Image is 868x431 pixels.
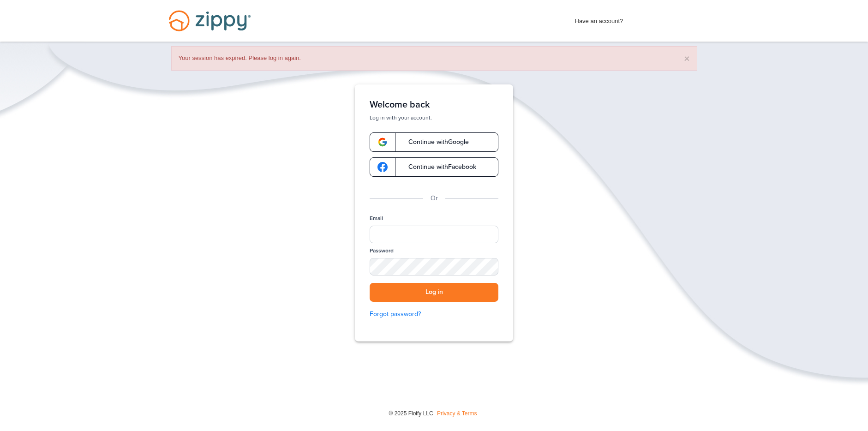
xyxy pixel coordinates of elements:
[370,226,498,243] input: Email
[370,309,498,319] a: Forgot password?
[399,164,476,170] span: Continue with Facebook
[370,258,498,275] input: Password
[171,46,697,71] div: Your session has expired. Please log in again.
[370,157,498,177] a: google-logoContinue withFacebook
[370,132,498,152] a: google-logoContinue withGoogle
[575,12,623,26] span: Have an account?
[684,54,689,63] button: ×
[389,410,433,417] span: © 2025 Floify LLC
[370,99,498,110] h1: Welcome back
[370,114,498,121] p: Log in with your account.
[377,162,388,172] img: google-logo
[370,215,383,222] label: Email
[370,283,498,302] button: Log in
[399,139,469,145] span: Continue with Google
[437,410,477,417] a: Privacy & Terms
[377,137,388,147] img: google-logo
[370,247,394,255] label: Password
[431,193,438,204] p: Or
